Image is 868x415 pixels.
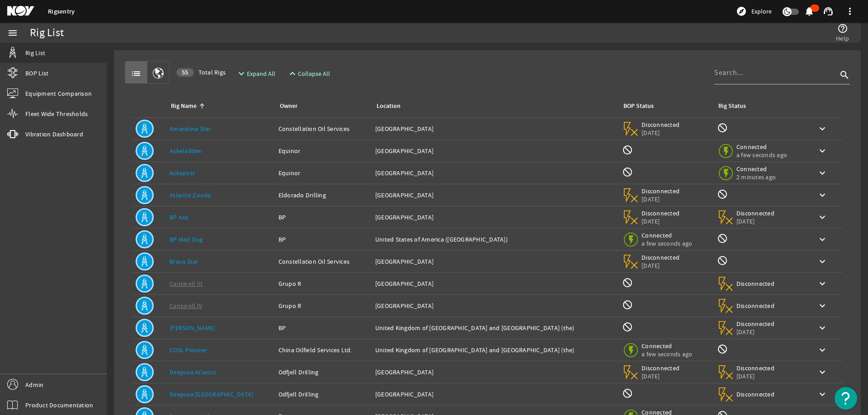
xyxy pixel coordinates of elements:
mat-icon: Rig Monitoring not available for this rig [717,233,728,244]
div: Constellation Oil Services [278,124,368,133]
a: Amaralina Star [170,125,211,133]
a: Deepsea [GEOGRAPHIC_DATA] [170,390,253,398]
span: Connected [736,165,776,173]
mat-icon: keyboard_arrow_down [817,212,828,223]
span: Admin [25,380,43,389]
a: Askepott [170,169,195,177]
a: Deepsea Atlantic [170,368,217,376]
span: Connected [642,342,692,350]
mat-icon: keyboard_arrow_down [817,190,828,201]
mat-icon: support_agent [823,6,834,17]
div: [GEOGRAPHIC_DATA] [375,257,615,266]
span: a few seconds ago [642,350,692,358]
span: Connected [736,143,787,151]
span: [DATE] [642,195,680,203]
div: United States of America ([GEOGRAPHIC_DATA]) [375,235,615,244]
span: [DATE] [736,217,775,225]
div: [GEOGRAPHIC_DATA] [375,368,615,377]
button: Explore [732,4,775,19]
span: Disconnected [736,280,775,288]
a: BP Ace [170,213,189,221]
a: BP Mad Dog [170,235,203,243]
input: Search... [714,67,837,78]
span: Rig List [25,48,45,57]
div: Odfjell Drilling [278,390,368,399]
span: Explore [751,7,772,16]
span: Total Rigs [176,68,226,77]
div: Grupo R [278,301,368,310]
button: Open Resource Center [835,387,857,410]
span: Disconnected [642,187,680,195]
button: Collapse All [283,65,334,82]
span: Product Documentation [25,401,93,410]
a: COSL Pioneer [170,346,207,354]
span: Disconnected [642,209,680,217]
mat-icon: vibration [7,129,18,140]
span: [DATE] [642,217,680,225]
div: China Oilfield Services Ltd. [278,345,368,354]
div: [GEOGRAPHIC_DATA] [375,301,615,310]
button: more_vert [839,0,861,22]
span: [DATE] [736,372,775,380]
span: Disconnected [736,390,775,398]
div: Rig Name [170,101,268,111]
mat-icon: expand_more [236,68,243,79]
span: a few seconds ago [642,239,692,247]
div: [GEOGRAPHIC_DATA] [375,279,615,288]
mat-icon: BOP Monitoring not available for this rig [622,299,633,310]
span: Connected [642,231,692,239]
div: [GEOGRAPHIC_DATA] [375,213,615,222]
span: Vibration Dashboard [25,130,83,139]
div: Rig Status [718,101,746,111]
mat-icon: keyboard_arrow_down [817,145,828,156]
mat-icon: keyboard_arrow_down [817,367,828,378]
mat-icon: keyboard_arrow_down [817,278,828,289]
div: BP [278,235,368,244]
mat-icon: keyboard_arrow_down [817,234,828,245]
mat-icon: Rig Monitoring not available for this rig [717,122,728,133]
a: Atlantic Zonda [170,191,211,199]
mat-icon: BOP Monitoring not available for this rig [622,388,633,399]
mat-icon: list [131,68,142,79]
div: United Kingdom of [GEOGRAPHIC_DATA] and [GEOGRAPHIC_DATA] (the) [375,323,615,332]
div: United Kingdom of [GEOGRAPHIC_DATA] and [GEOGRAPHIC_DATA] (the) [375,345,615,354]
span: a few seconds ago [736,151,787,159]
a: Rigsentry [48,7,75,16]
mat-icon: keyboard_arrow_down [817,389,828,400]
span: Collapse All [298,69,330,78]
mat-icon: keyboard_arrow_down [817,300,828,311]
span: Expand All [247,69,275,78]
a: Cantarell IV [170,302,202,310]
span: Disconnected [736,302,775,310]
a: [PERSON_NAME] [170,324,215,332]
mat-icon: Rig Monitoring not available for this rig [717,255,728,266]
mat-icon: expand_less [287,68,294,79]
mat-icon: BOP Monitoring not available for this rig [622,167,633,177]
span: Disconnected [642,121,680,129]
div: Eldorado Drilling [278,191,368,200]
div: Equinor [278,146,368,155]
mat-icon: BOP Monitoring not available for this rig [622,322,633,332]
mat-icon: help_outline [837,23,848,34]
div: Owner [278,101,364,111]
div: Rig List [30,28,64,37]
mat-icon: Rig Monitoring not available for this rig [717,189,728,200]
mat-icon: BOP Monitoring not available for this rig [622,145,633,155]
mat-icon: explore [736,6,747,17]
mat-icon: keyboard_arrow_down [817,345,828,355]
div: Location [377,101,401,111]
mat-icon: notifications [804,6,815,17]
span: BOP List [25,69,48,78]
div: Odfjell Drilling [278,368,368,377]
span: 2 minutes ago [736,173,776,181]
div: Location [375,101,611,111]
div: BP [278,213,368,222]
span: Disconnected [736,209,775,217]
div: [GEOGRAPHIC_DATA] [375,146,615,155]
span: [DATE] [736,328,775,336]
span: Fleet Wide Thresholds [25,109,88,118]
mat-icon: Rig Monitoring not available for this rig [717,344,728,354]
div: Constellation Oil Services [278,257,368,266]
span: Disconnected [642,364,680,372]
span: [DATE] [642,261,680,270]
